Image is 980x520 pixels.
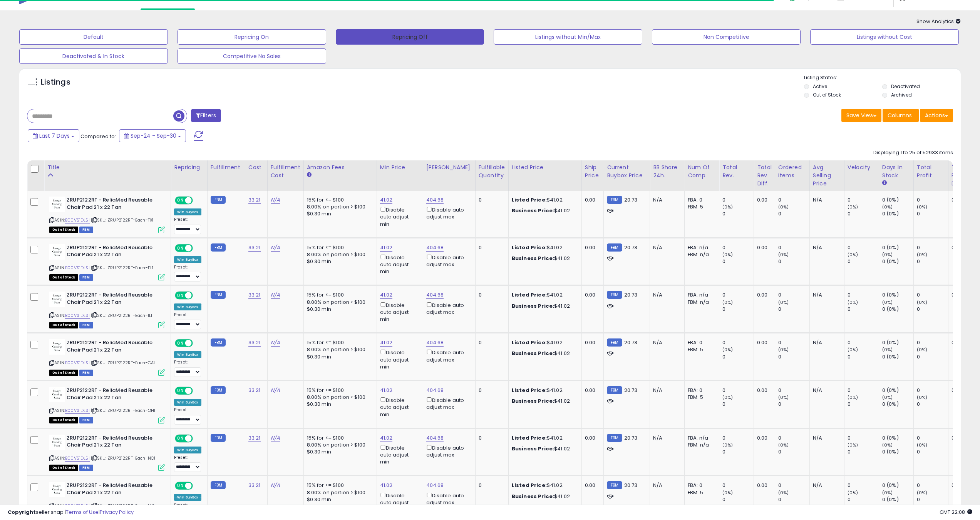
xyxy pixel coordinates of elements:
div: Disable auto adjust min [380,205,417,228]
div: 0.00 [952,244,964,251]
div: $41.02 [512,255,576,262]
div: 8.00% on portion > $100 [307,299,371,306]
a: 33.21 [248,291,261,299]
div: BB Share 24h. [653,163,681,180]
div: 0 [848,210,879,217]
div: Displaying 1 to 25 of 52933 items [873,149,953,157]
b: ZRUP2122RT - ReliaMed Reusable Chair Pad 21 x 22 Tan [67,387,160,403]
img: 31HMEGZX3HL._SL40_.jpg [49,435,65,450]
small: (0%) [917,252,928,258]
b: Business Price: [512,255,554,262]
a: N/A [271,387,280,394]
div: Preset: [174,217,201,234]
small: FBM [211,338,226,347]
span: Compared to: [80,133,116,140]
a: B00VS1DLSI [65,360,90,366]
div: 0 [917,197,948,203]
a: N/A [271,339,280,347]
small: (0%) [848,204,858,210]
div: 15% for <= $100 [307,197,371,203]
span: FBM [79,322,93,328]
b: Listed Price: [512,291,547,298]
b: Business Price: [512,350,554,357]
a: N/A [271,244,280,252]
span: 20.73 [624,339,638,346]
div: Avg Selling Price [813,163,841,188]
div: Win BuyBox [174,256,201,263]
b: Business Price: [512,207,554,214]
small: (0%) [722,204,733,210]
div: FBM: 5 [688,203,713,210]
div: 0 [778,306,809,313]
div: ASIN: [49,292,165,327]
div: $0.30 min [307,306,371,313]
div: Disable auto adjust min [380,253,417,275]
a: 404.68 [426,434,444,442]
small: FBM [607,196,622,204]
div: N/A [653,197,678,203]
label: Deactivated [891,83,920,90]
button: Listings without Cost [810,29,959,45]
div: N/A [653,387,678,394]
b: Listed Price: [512,196,547,203]
div: FBA: n/a [688,292,713,298]
div: Disable auto adjust min [380,348,417,370]
div: Velocity [848,163,876,172]
div: 0 (0%) [882,306,913,313]
small: (0%) [778,347,789,353]
b: ZRUP2122RT - ReliaMed Reusable Chair Pad 21 x 22 Tan [67,292,160,308]
div: 0 [848,244,879,251]
span: FBM [79,370,93,376]
small: FBM [211,196,226,204]
div: $41.02 [512,339,576,346]
div: Total Rev. Diff. [757,163,772,188]
div: FBA: 0 [688,387,713,394]
div: Days In Stock [882,163,910,180]
div: 0 [917,339,948,346]
span: FBM [79,274,93,281]
button: Columns [883,109,919,122]
div: Num of Comp. [688,163,716,180]
div: 0.00 [952,292,964,298]
small: (0%) [917,347,928,353]
label: Active [813,83,827,90]
div: 0 [778,210,809,217]
div: 0.00 [585,387,598,394]
small: (0%) [848,394,858,400]
div: 15% for <= $100 [307,339,371,346]
span: 20.73 [624,291,638,298]
div: ASIN: [49,197,165,232]
small: (0%) [778,394,789,400]
a: N/A [271,196,280,204]
button: Sep-24 - Sep-30 [119,129,186,142]
a: 404.68 [426,196,444,204]
div: 0 [917,258,948,265]
a: B00VS1DLSI [65,407,90,414]
span: 20.73 [624,196,638,203]
img: 31HMEGZX3HL._SL40_.jpg [49,387,65,402]
div: 0 (0%) [882,292,913,298]
small: (0%) [778,204,789,210]
img: 31HMEGZX3HL._SL40_.jpg [49,197,65,212]
div: 0.00 [585,339,598,346]
div: Listed Price [512,163,578,172]
div: 0 [917,306,948,313]
div: 0.00 [757,387,769,394]
small: FBM [211,291,226,299]
div: 0 [722,353,754,360]
div: N/A [813,197,838,203]
b: Business Price: [512,302,554,310]
b: Listed Price: [512,339,547,346]
div: 0 (0%) [882,258,913,265]
div: $41.02 [512,303,576,310]
span: ON [176,245,185,251]
div: 0.00 [952,197,964,203]
label: Archived [891,92,912,98]
button: Actions [920,109,953,122]
div: $41.02 [512,244,576,251]
a: 404.68 [426,482,444,489]
div: 0 [778,258,809,265]
small: (0%) [882,347,893,353]
div: 0.00 [585,244,598,251]
div: 0 [722,244,754,251]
